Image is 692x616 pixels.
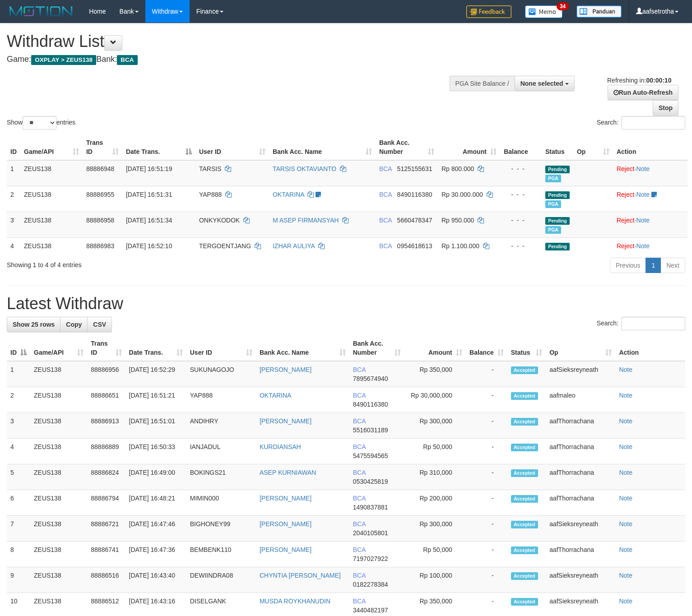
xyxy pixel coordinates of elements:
span: YAP888 [199,191,222,198]
td: [DATE] 16:51:01 [125,413,186,439]
td: ZEUS138 [30,490,87,516]
span: Accepted [511,572,538,580]
th: User ID: activate to sort column ascending [195,134,269,160]
span: Copy 7197027922 to clipboard [353,555,388,562]
div: Showing 1 to 4 of 4 entries [7,257,282,269]
span: Accepted [511,521,538,528]
td: [DATE] 16:48:21 [125,490,186,516]
th: Date Trans.: activate to sort column ascending [125,335,186,361]
a: Note [619,495,632,502]
td: YAP888 [186,387,256,413]
th: Date Trans.: activate to sort column descending [122,134,195,160]
span: Copy 5516031189 to clipboard [353,426,388,434]
td: aafSieksreyneath [546,361,615,387]
td: [DATE] 16:47:46 [125,516,186,542]
strong: 00:00:10 [646,77,671,84]
span: BCA [117,55,137,65]
td: SUKUNAGOJO [186,361,256,387]
a: [PERSON_NAME] [260,417,311,425]
span: BCA [353,597,366,605]
td: [DATE] 16:47:36 [125,542,186,567]
span: OXPLAY > ZEUS138 [31,55,96,65]
span: Pending [545,243,570,250]
td: ZEUS138 [30,464,87,490]
a: Note [636,217,650,224]
a: Reject [617,191,635,198]
a: Reject [617,242,635,250]
td: 4 [7,237,20,254]
td: · [613,160,687,186]
a: KURDIANSAH [260,443,301,450]
h4: Game: Bank: [7,55,452,64]
th: Trans ID: activate to sort column ascending [87,335,125,361]
img: panduan.png [576,5,622,18]
td: DEWIINDRA08 [186,567,256,593]
h1: Withdraw List [7,32,452,51]
a: 1 [646,258,661,273]
a: Note [636,191,650,198]
a: MUSDA ROYKHANUDIN [260,597,330,605]
span: Copy 0182278384 to clipboard [353,581,388,588]
span: BCA [353,443,366,450]
a: Reject [617,217,635,224]
td: · [613,212,687,237]
td: [DATE] 16:50:33 [125,439,186,464]
label: Show entries [7,116,75,130]
span: Accepted [511,366,538,374]
span: Pending [545,191,570,199]
a: [PERSON_NAME] [260,495,311,502]
td: ZEUS138 [20,186,83,212]
td: 88886651 [87,387,125,413]
span: Marked by aafnoeunsreypich [545,175,561,182]
h1: Latest Withdraw [7,295,685,313]
td: Rp 30,000,000 [404,387,466,413]
span: BCA [353,520,366,528]
td: aafSieksreyneath [546,567,615,593]
a: Note [636,242,650,250]
span: Copy 0954618613 to clipboard [397,242,432,250]
span: BCA [379,165,392,172]
td: 88886824 [87,464,125,490]
a: Note [619,597,632,605]
span: TARSIS [199,165,222,172]
div: PGA Site Balance / [450,76,515,91]
td: Rp 300,000 [404,516,466,542]
td: aafThorrachana [546,542,615,567]
a: OKTARINA [273,191,304,198]
td: ZEUS138 [20,237,83,254]
td: - [466,387,507,413]
span: [DATE] 16:51:31 [126,191,172,198]
span: BCA [379,242,392,250]
span: CSV [93,321,106,328]
label: Search: [597,116,685,130]
td: ZEUS138 [30,439,87,464]
td: aafThorrachana [546,439,615,464]
td: ANDIHRY [186,413,256,439]
a: TARSIS OKTAVIANTO [273,165,336,172]
a: Run Auto-Refresh [608,85,678,100]
td: 1 [7,361,30,387]
span: BCA [379,191,392,198]
div: - - - [504,164,538,173]
td: ZEUS138 [20,212,83,237]
th: Game/API: activate to sort column ascending [30,335,87,361]
th: Bank Acc. Name: activate to sort column ascending [269,134,376,160]
span: Show 25 rows [13,321,55,328]
span: Rp 1.100.000 [441,242,479,250]
span: Accepted [511,444,538,451]
a: Note [619,572,632,579]
span: BCA [353,417,366,425]
span: TERGOENTJANG [199,242,251,250]
th: Status [542,134,573,160]
td: - [466,439,507,464]
label: Search: [597,317,685,330]
th: Action [613,134,687,160]
td: ZEUS138 [30,413,87,439]
a: Note [619,546,632,553]
td: 7 [7,516,30,542]
span: BCA [353,495,366,502]
td: 88886794 [87,490,125,516]
span: [DATE] 16:51:19 [126,165,172,172]
td: ZEUS138 [20,160,83,186]
input: Search: [621,317,685,330]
